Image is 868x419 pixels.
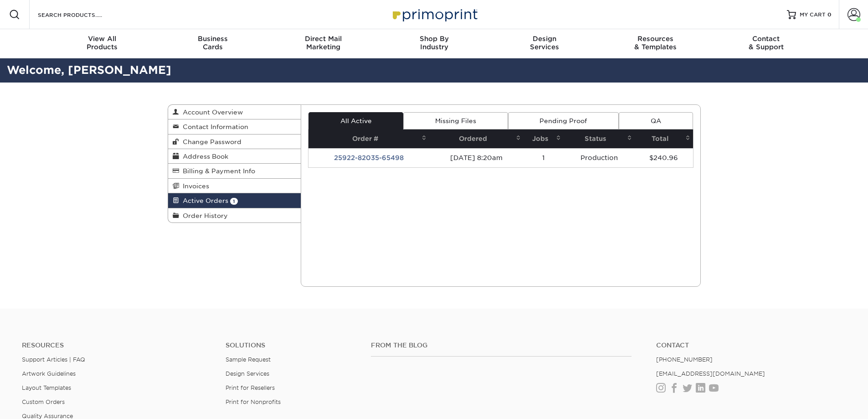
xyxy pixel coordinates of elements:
a: Order History [168,208,301,222]
a: Invoices [168,179,301,193]
a: View AllProducts [47,29,158,58]
div: Marketing [268,35,379,51]
a: Missing Files [403,112,508,129]
h4: From the Blog [371,341,632,349]
th: Order # [308,129,429,148]
a: Pending Proof [508,112,619,129]
span: Account Overview [179,109,243,116]
span: Design [489,35,600,43]
span: View All [47,35,158,43]
h4: Resources [22,341,212,349]
img: Primoprint [389,5,480,24]
a: Support Articles | FAQ [22,356,85,363]
a: [EMAIL_ADDRESS][DOMAIN_NAME] [656,370,765,377]
div: Cards [157,35,268,51]
a: Design Services [226,370,269,377]
span: Address Book [179,153,228,160]
a: DesignServices [489,29,600,58]
div: Products [47,35,158,51]
a: Sample Request [226,356,271,363]
a: BusinessCards [157,29,268,58]
div: & Templates [600,35,711,51]
span: Contact [711,35,822,43]
td: 25922-82035-65498 [308,148,429,167]
th: Status [564,129,635,148]
a: Account Overview [168,105,301,119]
a: Contact [656,341,846,349]
a: QA [619,112,693,129]
div: Services [489,35,600,51]
a: Layout Templates [22,384,71,391]
span: Shop By [379,35,489,43]
div: Industry [379,35,489,51]
a: Change Password [168,134,301,149]
th: Ordered [429,129,524,148]
span: Resources [600,35,711,43]
a: Billing & Payment Info [168,164,301,178]
a: Artwork Guidelines [22,370,76,377]
a: Print for Resellers [226,384,275,391]
td: [DATE] 8:20am [429,148,524,167]
span: Change Password [179,138,241,145]
span: Invoices [179,182,209,190]
a: Active Orders 1 [168,193,301,208]
span: 1 [230,198,238,205]
h4: Solutions [226,341,357,349]
a: [PHONE_NUMBER] [656,356,713,363]
a: Contact Information [168,119,301,134]
span: Order History [179,212,228,219]
input: SEARCH PRODUCTS..... [37,9,126,20]
a: Direct MailMarketing [268,29,379,58]
span: 0 [827,11,832,18]
a: Custom Orders [22,398,65,405]
th: Jobs [524,129,563,148]
a: All Active [308,112,403,129]
div: & Support [711,35,822,51]
a: Print for Nonprofits [226,398,281,405]
td: Production [564,148,635,167]
td: 1 [524,148,563,167]
a: Shop ByIndustry [379,29,489,58]
span: Active Orders [179,197,228,204]
a: Contact& Support [711,29,822,58]
span: MY CART [800,11,826,19]
span: Business [157,35,268,43]
a: Resources& Templates [600,29,711,58]
th: Total [635,129,693,148]
a: Address Book [168,149,301,164]
span: Contact Information [179,123,248,130]
td: $240.96 [635,148,693,167]
span: Billing & Payment Info [179,167,255,175]
span: Direct Mail [268,35,379,43]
